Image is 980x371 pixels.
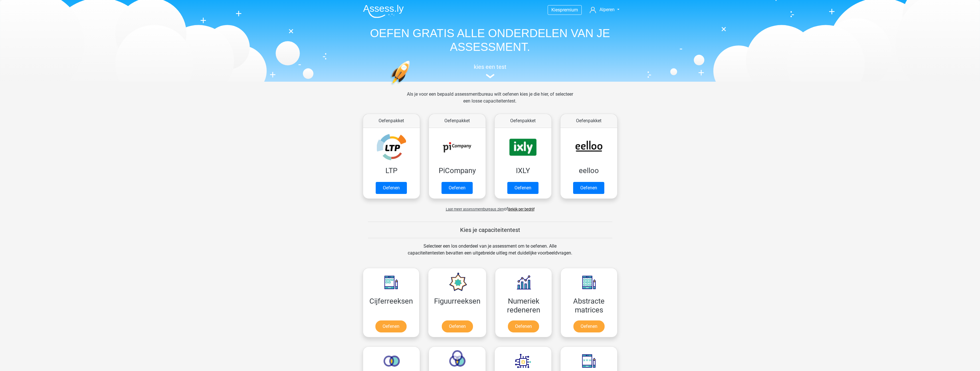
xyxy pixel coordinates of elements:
[376,182,407,194] a: Oefenen
[359,63,622,79] a: kies een test
[508,207,534,211] a: Bekijk per bedrijf
[359,26,622,54] h1: OEFEN GRATIS ALLE ONDERDELEN VAN JE ASSESSMENT.
[442,182,473,194] a: Oefenen
[390,61,432,112] img: oefenen
[363,5,404,18] img: Assessly
[508,320,539,332] a: Oefenen
[402,243,578,263] div: Selecteer een los onderdeel van je assessment om te oefenen. Alle capaciteitentesten bevatten een...
[507,182,538,194] a: Oefenen
[486,74,494,78] img: assessment
[587,6,621,13] a: Alperen
[551,7,560,13] span: Kies
[599,7,615,12] span: Alperen
[375,320,407,332] a: Oefenen
[368,226,612,233] h5: Kies je capaciteitentest
[446,207,504,211] span: Laat meer assessmentbureaus zien
[402,91,578,111] div: Als je voor een bepaald assessmentbureau wilt oefenen kies je die hier, of selecteer een losse ca...
[548,6,581,14] a: Kiespremium
[573,320,605,332] a: Oefenen
[573,182,604,194] a: Oefenen
[442,320,473,332] a: Oefenen
[359,201,622,212] div: of
[560,7,578,13] span: premium
[359,63,622,70] h5: kies een test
